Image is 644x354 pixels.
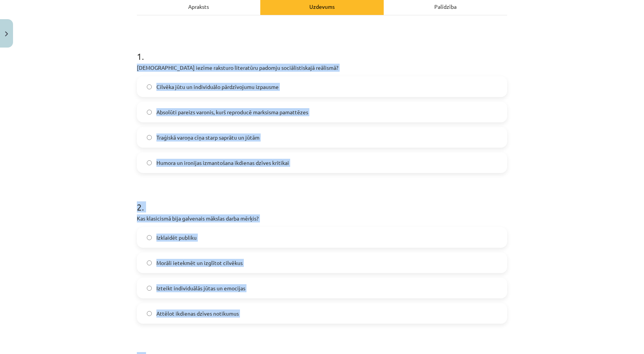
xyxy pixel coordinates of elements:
input: Izteikt individuālās jūtas un emocijas [147,286,152,291]
input: Traģiskā varoņa cīņa starp saprātu un jūtām [147,135,152,140]
p: Kas klasicismā bija galvenais mākslas darba mērķis? [137,214,507,222]
span: Izklaidēt publiku [156,234,197,242]
span: Humora un ironijas izmantošana ikdienas dzīves kritikai [156,159,289,167]
h1: 2 . [137,188,507,212]
h1: 1 . [137,38,507,61]
span: Absolūti pareizs varonis, kurš reproducē marksisma pamattēzes [156,108,308,116]
input: Izklaidēt publiku [147,235,152,240]
span: Cilvēka jūtu un individuālo pārdzīvojumu izpausme [156,83,279,91]
span: Attēlot ikdienas dzīves notikumus [156,310,239,318]
input: Cilvēka jūtu un individuālo pārdzīvojumu izpausme [147,84,152,89]
input: Morāli ietekmēt un izglītot cilvēkus [147,260,152,265]
span: Traģiskā varoņa cīņa starp saprātu un jūtām [156,133,260,142]
span: Morāli ietekmēt un izglītot cilvēkus [156,259,243,267]
input: Absolūti pareizs varonis, kurš reproducē marksisma pamattēzes [147,110,152,115]
p: [DEMOGRAPHIC_DATA] iezīme raksturo literatūru padomju sociālistiskajā reālismā? [137,64,507,72]
img: icon-close-lesson-0947bae3869378f0d4975bcd49f059093ad1ed9edebbc8119c70593378902aed.svg [5,31,8,36]
input: Humora un ironijas izmantošana ikdienas dzīves kritikai [147,160,152,165]
input: Attēlot ikdienas dzīves notikumus [147,311,152,316]
span: Izteikt individuālās jūtas un emocijas [156,284,245,292]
